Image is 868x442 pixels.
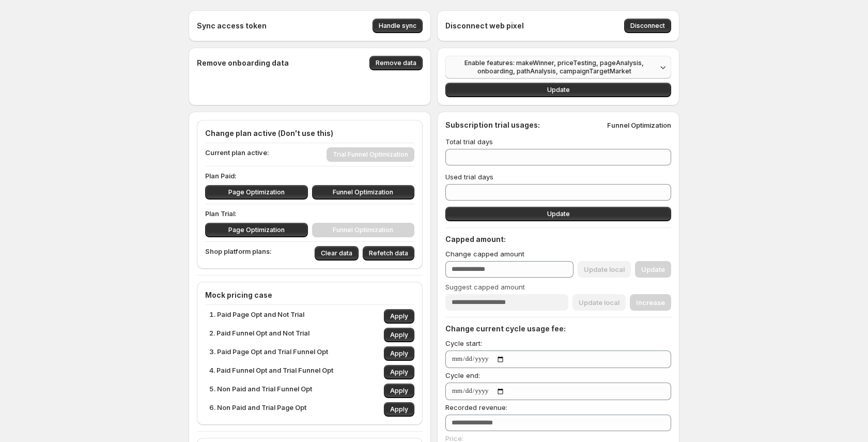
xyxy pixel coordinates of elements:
[384,402,414,417] button: Apply
[369,249,408,257] span: Refetch data
[445,339,482,347] span: Cycle start:
[624,19,671,33] button: Disconnect
[228,188,285,196] span: Page Optimization
[390,349,408,358] span: Apply
[607,120,671,130] p: Funnel Optimization
[445,120,540,130] h4: Subscription trial usages:
[205,223,308,237] button: Page Optimization
[315,246,359,261] button: Clear data
[205,185,308,200] button: Page Optimization
[205,128,414,139] h4: Change plan active (Don't use this)
[197,21,267,31] h4: Sync access token
[321,249,352,257] span: Clear data
[209,328,309,342] p: 2. Paid Funnel Opt and Not Trial
[205,246,272,261] p: Shop platform plans:
[445,207,671,221] button: Update
[445,138,493,146] span: Total trial days
[390,368,408,376] span: Apply
[445,250,524,258] span: Change capped amount
[390,405,408,414] span: Apply
[547,86,570,94] span: Update
[384,346,414,361] button: Apply
[363,246,414,261] button: Refetch data
[312,185,415,200] button: Funnel Optimization
[228,226,285,234] span: Page Optimization
[205,147,269,162] p: Current plan active:
[209,402,306,417] p: 6. Non Paid and Trial Page Opt
[547,210,570,218] span: Update
[390,331,408,339] span: Apply
[445,56,671,79] button: Enable features: makeWinner, priceTesting, pageAnalysis, onboarding, pathAnalysis, campaignTarget...
[379,22,416,30] span: Handle sync
[384,365,414,379] button: Apply
[376,59,416,67] span: Remove data
[197,58,289,68] h4: Remove onboarding data
[452,59,657,75] span: Enable features: makeWinner, priceTesting, pageAnalysis, onboarding, pathAnalysis, campaignTarget...
[209,309,304,324] p: 1. Paid Page Opt and Not Trial
[209,384,312,398] p: 5. Non Paid and Trial Funnel Opt
[445,21,524,31] h4: Disconnect web pixel
[209,346,328,361] p: 3. Paid Page Opt and Trial Funnel Opt
[390,387,408,395] span: Apply
[445,173,493,181] span: Used trial days
[373,19,423,33] button: Handle sync
[369,56,423,70] button: Remove data
[384,384,414,398] button: Apply
[384,328,414,342] button: Apply
[205,208,414,219] p: Plan Trial:
[445,371,480,379] span: Cycle end:
[630,22,665,30] span: Disconnect
[445,283,525,291] span: Suggest capped amount
[390,312,408,321] span: Apply
[205,171,414,181] p: Plan Paid:
[209,365,333,379] p: 4. Paid Funnel Opt and Trial Funnel Opt
[445,324,671,334] h4: Change current cycle usage fee:
[445,234,671,245] h4: Capped amount:
[445,83,671,97] button: Update
[333,188,393,196] span: Funnel Optimization
[445,403,507,411] span: Recorded revenue:
[205,290,414,300] h4: Mock pricing case
[384,309,414,324] button: Apply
